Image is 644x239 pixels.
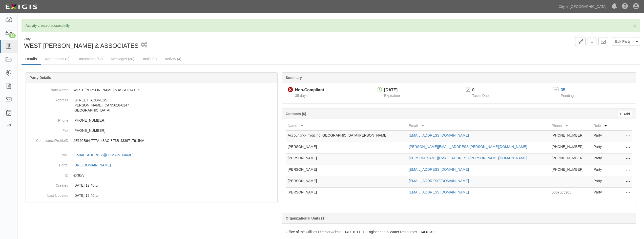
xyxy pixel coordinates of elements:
[550,188,592,199] td: 5307565905
[28,115,68,123] dt: Phone
[409,167,469,171] a: [EMAIL_ADDRESS][DOMAIN_NAME]
[139,54,161,64] a: Tasks (0)
[28,136,68,143] dt: ComplianceProfileID
[286,188,407,199] td: [PERSON_NAME]
[28,85,68,93] dt: Party Name
[550,121,592,131] th: Phone
[295,94,307,98] span: Since 09/01/2025
[409,133,469,137] a: [EMAIL_ADDRESS][DOMAIN_NAME]
[28,125,275,136] dd: [PHONE_NUMBER]
[550,154,592,165] td: [PHONE_NUMBER]
[592,154,612,165] td: Party
[161,54,185,64] a: Activity (4)
[141,42,147,48] i: 2 scheduled workflows
[288,87,293,93] i: Non-Compliant
[592,188,612,199] td: Party
[286,131,407,142] td: Accounting-Invoicing [GEOGRAPHIC_DATA][PERSON_NAME]
[633,23,636,29] span: ×
[409,145,527,149] a: [PERSON_NAME][EMAIL_ADDRESS][PERSON_NAME][DOMAIN_NAME]
[622,4,628,10] i: Help Center - Complianz
[28,85,275,95] dd: WEST [PERSON_NAME] & ASSOCIATES
[73,153,139,157] a: [EMAIL_ADDRESS][DOMAIN_NAME]
[617,111,632,117] a: Add
[550,165,592,176] td: [PHONE_NUMBER]
[26,23,636,28] p: Activity created successfully
[409,179,469,183] a: [EMAIL_ADDRESS][DOMAIN_NAME]
[295,87,324,93] div: Non-Compliant
[592,165,612,176] td: Party
[22,37,327,50] div: WEST YOST & ASSOCIATES
[28,160,68,168] dt: Portal
[472,87,495,93] p: 0
[24,42,139,49] span: WEST [PERSON_NAME] & ASSOCIATES
[28,190,275,201] dd: 01/04/2024 12:40 pm
[286,165,407,176] td: [PERSON_NAME]
[592,121,612,131] th: Role
[384,94,400,98] span: Expiration
[592,142,612,154] td: Party
[592,176,612,188] td: Party
[561,88,565,92] a: 35
[28,95,68,103] dt: Address
[561,94,574,98] span: Pending
[286,154,407,165] td: [PERSON_NAME]
[28,95,275,115] dd: [STREET_ADDRESS] [PERSON_NAME], CA 95616-6147 [GEOGRAPHIC_DATA]
[28,190,68,198] dt: Last Updated
[74,54,107,64] a: Documents (52)
[286,176,407,188] td: [PERSON_NAME]
[286,112,306,116] b: Contacts (6)
[550,142,592,154] td: [PHONE_NUMBER]
[286,142,407,154] td: [PERSON_NAME]
[22,54,41,65] a: Details
[28,125,68,133] dt: Fax
[9,33,16,38] div: 58
[633,23,636,28] button: Close
[286,216,325,220] b: Organizational Units (1)
[41,54,73,64] a: Agreements (2)
[28,180,68,188] dt: Created
[73,163,116,167] a: [URL][DOMAIN_NAME]
[556,2,609,12] a: City of [GEOGRAPHIC_DATA]
[592,131,612,142] td: Party
[28,170,68,178] dt: ID
[550,131,592,142] td: [PHONE_NUMBER]
[28,115,275,125] dd: [PHONE_NUMBER]
[286,230,360,234] span: Office of the Utilities Director Admin - 14001011
[28,170,275,180] dd: ex3kvv
[73,153,133,158] div: [EMAIL_ADDRESS][DOMAIN_NAME]
[28,180,275,190] dd: 01/04/2024 12:40 pm
[409,190,469,194] a: [EMAIL_ADDRESS][DOMAIN_NAME]
[472,94,489,98] span: Tasks Due
[407,121,550,131] th: Email
[384,87,400,93] div: [DATE]
[24,37,139,41] div: Party
[30,76,51,80] b: Party Details
[612,37,634,46] a: Edit Party
[286,121,407,131] th: Name
[367,230,436,234] span: Engineering & Water Resources - 14001311
[28,150,68,158] dt: Email
[622,111,630,117] p: Add
[73,138,275,143] p: 4E192B64-777A-43AC-8F3B-43397179154A
[4,2,39,11] img: logo-5460c22ac91f19d4615b14bd174203de0afe785f0fc80cf4dbbc73dc1793850b.png
[286,76,302,80] b: Summary
[409,156,527,160] a: [PERSON_NAME][EMAIL_ADDRESS][PERSON_NAME][DOMAIN_NAME]
[107,54,138,64] a: Messages (30)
